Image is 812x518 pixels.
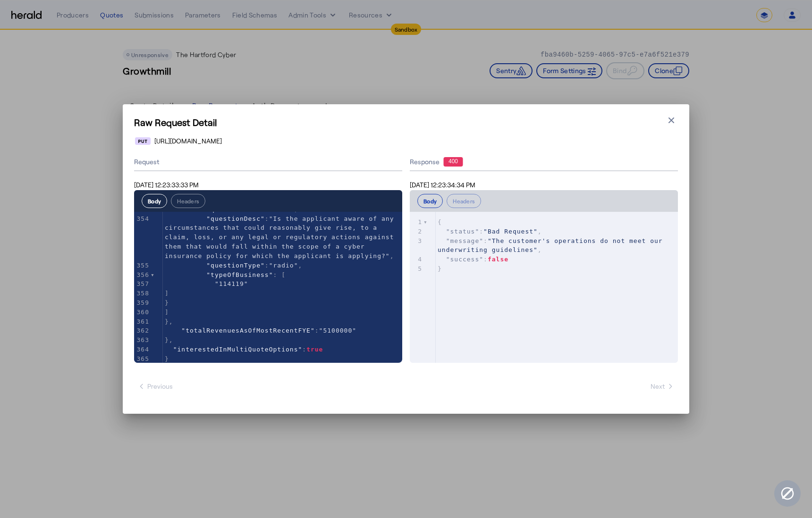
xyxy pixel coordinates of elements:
div: 365 [134,354,151,364]
span: } [438,265,442,272]
span: "Bad Request" [483,228,538,235]
div: Response [410,157,678,167]
div: 356 [134,270,151,280]
div: 1 [410,217,423,227]
span: "The customer's operations do not meet our underwriting guidelines" [438,237,667,254]
div: 3 [410,236,423,246]
div: 354 [134,214,151,224]
span: "questionDesc" [206,215,265,222]
span: "totalRevenuesAsOfMostRecentFYE" [181,327,314,334]
div: 358 [134,289,151,298]
span: : [165,346,323,353]
span: "questionType" [206,262,265,269]
span: "status" [446,228,480,235]
div: 362 [134,326,151,335]
span: ] [165,309,169,316]
span: } [165,355,169,362]
span: "radio" [269,262,298,269]
span: "interestedInMultiQuoteOptions" [173,346,303,353]
span: }, [165,336,173,343]
span: : , [438,228,542,235]
div: 357 [134,279,151,289]
div: 360 [134,308,151,317]
h1: Raw Request Detail [134,116,678,129]
div: 2 [410,227,423,236]
div: 361 [134,317,151,326]
span: "114119" [215,280,248,287]
span: ] [165,290,169,297]
span: "questionId" [206,206,256,213]
span: : [ [165,271,286,278]
span: : , [165,215,398,259]
span: [URL][DOMAIN_NAME] [154,136,222,146]
span: false [488,256,508,263]
span: : [438,256,508,263]
span: Next [651,382,674,391]
span: [DATE] 12:23:33:33 PM [134,181,199,189]
button: Body [417,194,443,208]
div: 5 [410,264,423,274]
span: "message" [446,237,483,244]
div: 4 [410,255,423,264]
span: [DATE] 12:23:34:34 PM [410,181,475,189]
button: Next [647,378,678,395]
span: "success" [446,256,483,263]
span: : , [165,262,302,269]
button: Previous [134,378,177,395]
span: true [306,346,323,353]
button: Headers [447,194,481,208]
span: "typeOfBusiness" [206,271,273,278]
div: Request [134,153,402,171]
span: Previous [138,382,173,391]
span: : , [165,206,298,213]
span: }, [165,318,173,325]
div: 359 [134,298,151,308]
div: 363 [134,335,151,345]
span: "5100000" [319,327,356,334]
div: 355 [134,261,151,270]
button: Body [142,194,167,208]
text: 400 [448,158,458,165]
button: Headers [171,194,205,208]
span: "Is the applicant aware of any circumstances that could reasonably give rise, to a claim, loss, o... [165,215,398,259]
span: : [165,327,356,334]
span: "CIRCUM" [261,206,294,213]
span: } [165,299,169,306]
span: : , [438,237,667,254]
span: { [438,218,442,226]
div: 364 [134,345,151,354]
